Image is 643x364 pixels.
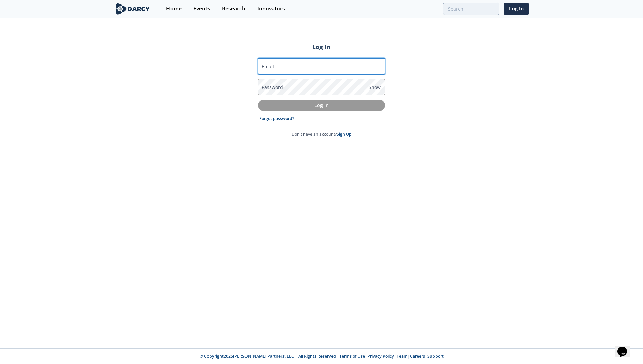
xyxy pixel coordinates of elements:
label: Email [262,63,274,70]
input: Advanced Search [443,3,499,15]
div: Home [166,6,182,11]
a: Terms of Use [339,353,365,359]
button: Log In [258,100,385,111]
a: Log In [504,3,529,15]
img: logo-wide.svg [114,3,151,15]
p: Log In [263,102,380,109]
a: Team [396,353,408,359]
p: © Copyright 2025 [PERSON_NAME] Partners, LLC | All Rights Reserved | | | | | [73,353,570,359]
h2: Log In [258,42,385,51]
a: Sign Up [337,131,352,137]
a: Support [427,353,444,359]
div: Research [222,6,245,11]
a: Careers [410,353,425,359]
label: Password [262,84,283,91]
p: Don't have an account? [292,131,352,137]
a: Privacy Policy [367,353,394,359]
div: Innovators [257,6,285,11]
a: Forgot password? [259,116,294,122]
iframe: chat widget [615,337,636,357]
div: Events [193,6,210,11]
span: Show [369,84,381,91]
